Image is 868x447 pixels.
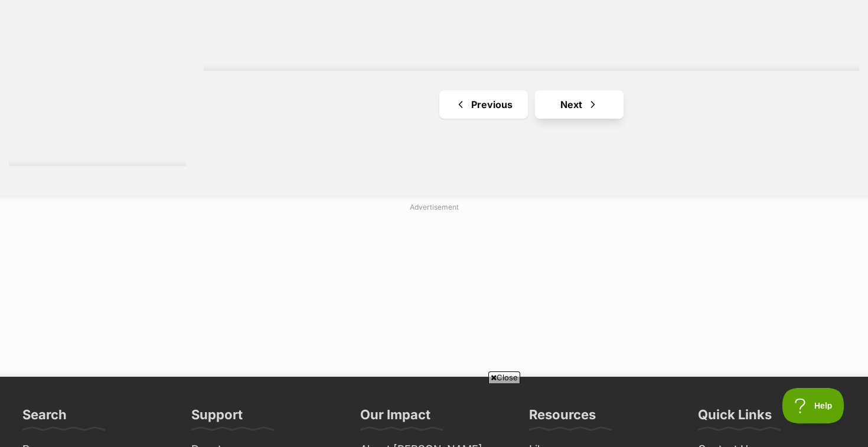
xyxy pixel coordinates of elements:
span: Close [488,371,520,383]
h3: Quick Links [698,406,772,430]
a: Next page [535,90,624,119]
iframe: Advertisement [219,388,649,441]
a: Previous page [439,90,528,119]
nav: Pagination [204,90,859,119]
h3: Support [191,406,243,430]
h3: Search [22,406,67,430]
iframe: Advertisement [148,217,720,365]
iframe: Help Scout Beacon - Open [782,388,844,423]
